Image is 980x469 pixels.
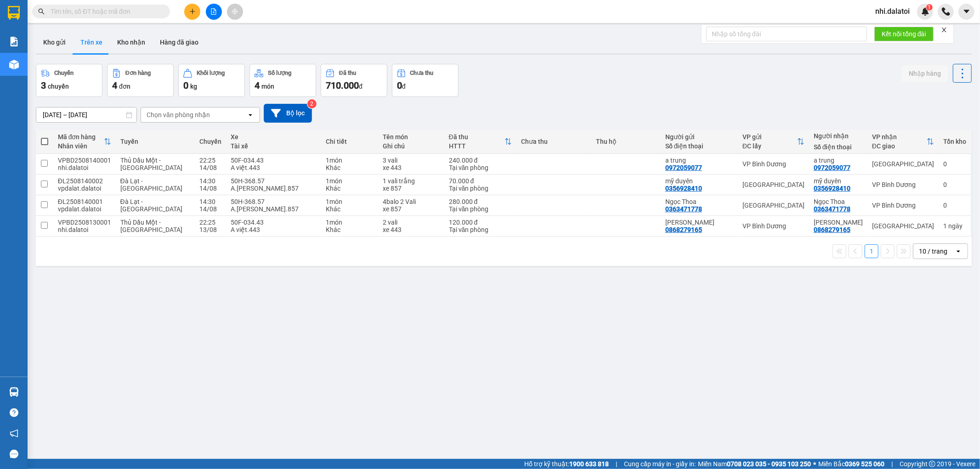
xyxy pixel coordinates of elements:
[449,226,512,233] div: Tại văn phòng
[814,219,863,226] div: Thành Trung
[942,7,950,16] img: phone-icon
[199,157,221,164] div: 22:25
[7,59,74,70] div: 240.000
[8,9,22,18] span: Gửi:
[872,142,927,150] div: ĐC giao
[521,138,587,145] div: Chưa thu
[231,185,317,192] div: A.[PERSON_NAME].857
[814,164,850,171] div: 0972059077
[264,104,312,123] button: Bộ lọc
[58,198,111,205] div: ĐL2508140001
[818,459,884,469] span: Miền Bắc
[58,142,104,150] div: Nhân viên
[383,142,440,150] div: Ghi chú
[813,462,816,466] span: ⚪️
[110,31,153,53] button: Kho nhận
[742,160,804,168] div: VP Bình Dương
[955,248,962,255] svg: open
[58,164,111,171] div: nhi.dalatoi
[665,177,733,185] div: mỹ duyên
[383,198,440,205] div: 4balo 2 Vali
[41,80,46,91] span: 3
[206,4,222,20] button: file-add
[449,198,512,205] div: 280.000 đ
[943,181,966,188] div: 0
[326,80,359,91] span: 710.000
[120,138,190,145] div: Tuyến
[943,160,966,168] div: 0
[865,244,878,258] button: 1
[941,27,947,33] span: close
[919,247,947,256] div: 10 / trang
[943,202,966,209] div: 0
[449,205,512,213] div: Tại văn phòng
[8,6,20,20] img: logo-vxr
[665,205,702,213] div: 0363471778
[199,138,221,145] div: Chuyến
[449,219,512,226] div: 120.000 đ
[742,202,804,209] div: [GEOGRAPHIC_DATA]
[51,6,159,17] input: Tìm tên, số ĐT hoặc mã đơn
[665,142,733,150] div: Số điện thoại
[120,198,182,213] span: Đà Lạt - [GEOGRAPHIC_DATA]
[58,177,111,185] div: ĐL2508140002
[326,177,373,185] div: 1 món
[231,157,317,164] div: 50F-034.43
[326,198,373,205] div: 1 món
[58,219,111,226] div: VPBD2508130001
[963,7,971,16] span: caret-down
[38,8,45,15] span: search
[36,31,73,53] button: Kho gửi
[199,219,221,226] div: 22:25
[58,133,104,141] div: Mã đơn hàng
[79,8,172,28] div: [GEOGRAPHIC_DATA]
[199,205,221,213] div: 14/08
[868,6,917,17] span: nhi.dalatoi
[383,177,440,185] div: 1 vali trắng
[449,133,504,141] div: Đã thu
[255,80,260,91] span: 4
[624,459,696,469] span: Cung cấp máy in - giấy in:
[261,83,274,90] span: món
[339,70,356,76] div: Đã thu
[814,198,863,205] div: Ngọc Thoa
[814,132,863,140] div: Người nhận
[449,164,512,171] div: Tại văn phòng
[742,181,804,188] div: [GEOGRAPHIC_DATA]
[231,198,317,205] div: 50H-368.57
[79,8,101,17] span: Nhận:
[742,222,804,230] div: VP Bình Dương
[36,107,136,122] input: Select a date range.
[383,205,440,213] div: xe 857
[449,185,512,192] div: Tại văn phòng
[845,460,884,468] strong: 0369 525 060
[326,157,373,164] div: 1 món
[231,164,317,171] div: A việt.443
[665,219,733,226] div: Thành Trung
[383,226,440,233] div: xe 443
[872,222,934,230] div: [GEOGRAPHIC_DATA]
[326,226,373,233] div: Khác
[231,226,317,233] div: A việt.443
[698,459,811,469] span: Miền Nam
[199,198,221,205] div: 14:30
[928,4,931,11] span: 1
[119,83,130,90] span: đơn
[48,83,69,90] span: chuyến
[199,164,221,171] div: 14/08
[120,219,182,233] span: Thủ Dầu Một - [GEOGRAPHIC_DATA]
[199,185,221,192] div: 14/08
[189,8,196,15] span: plus
[596,138,656,145] div: Thu hộ
[231,205,317,213] div: A.[PERSON_NAME].857
[742,142,797,150] div: ĐC lấy
[383,185,440,192] div: xe 857
[326,138,373,145] div: Chi tiết
[249,64,316,97] button: Số lượng4món
[943,222,966,230] div: 1
[958,4,974,20] button: caret-down
[147,110,210,119] div: Chọn văn phòng nhận
[58,157,111,164] div: VPBD2508140001
[727,460,811,468] strong: 0708 023 035 - 0935 103 250
[9,387,19,397] img: warehouse-icon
